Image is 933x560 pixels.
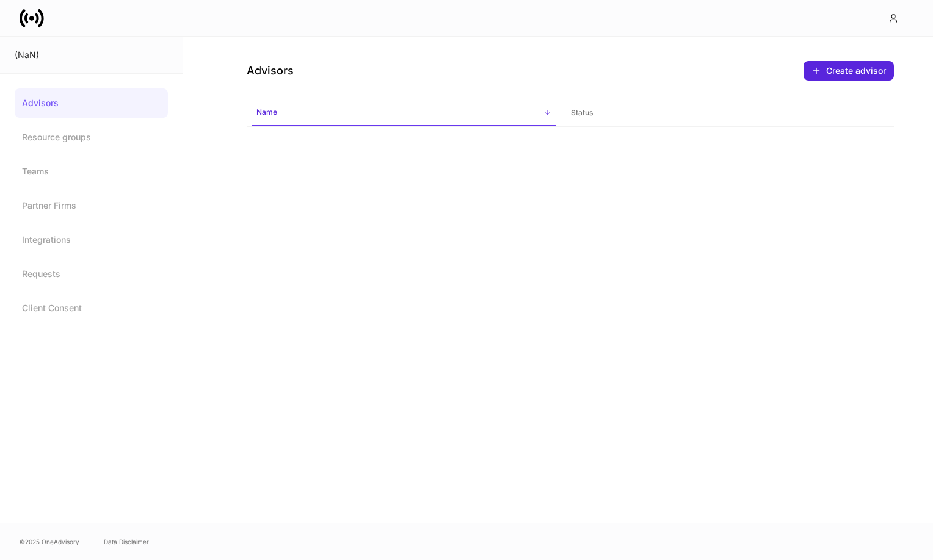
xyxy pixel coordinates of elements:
span: © 2025 OneAdvisory [20,537,79,547]
h6: Name [256,106,277,118]
a: Data Disclaimer [104,537,149,547]
a: Teams [15,157,168,186]
span: Name [252,100,556,126]
span: Status [566,101,871,126]
a: Requests [15,259,168,289]
a: Advisors [15,88,168,118]
a: Integrations [15,225,168,254]
h4: Advisors [247,63,294,78]
div: (NaN) [15,49,168,61]
a: Partner Firms [15,191,168,220]
a: Resource groups [15,123,168,152]
h6: Status [571,107,593,118]
a: Client Consent [15,293,168,323]
div: Create advisor [826,65,886,77]
button: Create advisor [804,61,894,81]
